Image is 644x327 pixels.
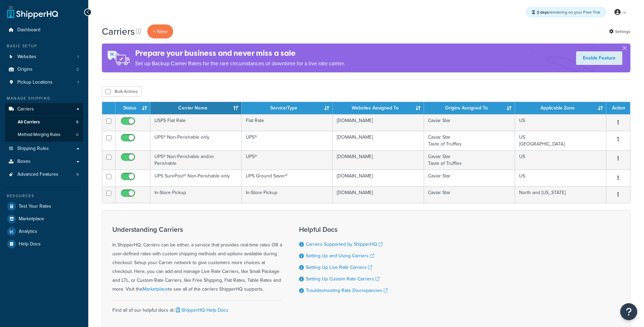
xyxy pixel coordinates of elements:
[333,150,424,170] td: [DOMAIN_NAME]
[609,27,630,36] a: Settings
[17,146,49,152] span: Shipping Rules
[76,119,78,125] span: 5
[299,226,388,233] h3: Helpful Docs
[5,128,83,141] li: Method Merging Rules
[424,186,515,203] td: Caviar Star
[112,226,282,294] div: In ShipperHQ, Carriers can be either, a service that provides real-time rates OR a user-defined r...
[526,7,606,18] div: remaining on your Free Trial
[5,43,83,49] div: Basic Setup
[76,172,79,177] span: 6
[18,132,60,138] span: Method Merging Rules
[242,186,333,203] td: In-Store Pickup
[5,24,83,36] a: Dashboard
[77,54,79,60] span: 1
[242,114,333,131] td: Flat Rate
[606,102,630,114] th: Action
[5,103,83,142] li: Carriers
[424,131,515,150] td: Caviar Star Taste of Truffles
[333,170,424,186] td: [DOMAIN_NAME]
[17,159,31,165] span: Boxes
[306,275,380,282] a: Setting Up Custom Rate Carriers
[424,150,515,170] td: Caviar Star Taste of Truffles
[5,63,83,76] li: Origins
[5,238,83,250] a: Help Docs
[19,216,44,222] span: Marketplace
[5,76,83,89] li: Pickup Locations
[306,252,374,259] a: Setting Up and Using Carriers
[515,131,606,150] td: US [GEOGRAPHIC_DATA]
[333,102,424,114] th: Websites Assigned To: activate to sort column ascending
[333,186,424,203] td: [DOMAIN_NAME]
[17,172,58,177] span: Advanced Features
[5,116,83,128] li: All Carriers
[242,131,333,150] td: UPS®
[135,48,345,59] h4: Prepare your business and never miss a sale
[150,102,242,114] th: Carrier Name: activate to sort column ascending
[17,54,36,60] span: Websites
[5,128,83,141] a: Method Merging Rules 0
[147,24,173,38] button: + New
[306,264,372,271] a: Setting Up Live Rate Carriers
[306,241,383,248] a: Carriers Supported by ShipperHQ
[515,102,606,114] th: Applicable Zone: activate to sort column ascending
[102,86,142,97] button: Bulk Actions
[576,51,622,65] a: Enable Feature
[5,103,83,116] a: Carriers
[5,155,83,168] a: Boxes
[5,76,83,89] a: Pickup Locations 1
[5,116,83,128] a: All Carriers 5
[424,102,515,114] th: Origins Assigned To: activate to sort column ascending
[5,225,83,238] a: Analytics
[515,150,606,170] td: US
[76,67,79,72] span: 2
[620,303,637,320] button: Open Resource Center
[150,150,242,170] td: UPS® Non-Perishable and/or Perishable
[5,51,83,63] a: Websites 1
[115,102,150,114] th: Status: activate to sort column ascending
[306,287,388,294] a: Troubleshooting Rate Discrepancies
[242,150,333,170] td: UPS®
[76,132,78,138] span: 0
[5,200,83,212] a: Test Your Rates
[17,80,53,85] span: Pickup Locations
[242,170,333,186] td: UPS Ground Saver®
[424,114,515,131] td: Caviar Star
[102,44,135,72] img: ad-rules-rateshop-fe6ec290ccb7230408bd80ed9643f0289d75e0ffd9eb532fc0e269fcd187b520.png
[17,27,40,33] span: Dashboard
[19,241,41,247] span: Help Docs
[7,5,58,19] a: ShipperHQ Home
[77,80,79,85] span: 1
[333,114,424,131] td: [DOMAIN_NAME]
[150,170,242,186] td: UPS SurePost® Non-Perishable only
[5,142,83,155] li: Shipping Rules
[515,114,606,131] td: US
[112,300,282,315] div: Find all of our helpful docs at:
[150,186,242,203] td: In-Store Pickup
[5,63,83,76] a: Origins 2
[112,226,282,233] h3: Understanding Carriers
[242,102,333,114] th: Service/Type: activate to sort column ascending
[17,106,34,112] span: Carriers
[5,168,83,181] li: Advanced Features
[5,193,83,199] div: Resources
[174,307,228,314] a: ShipperHQ Help Docs
[143,286,168,293] a: Marketplace
[5,213,83,225] a: Marketplace
[537,9,549,15] strong: 2 days
[515,170,606,186] td: US
[5,51,83,63] li: Websites
[19,229,37,235] span: Analytics
[102,25,135,38] h1: Carriers
[19,204,51,209] span: Test Your Rates
[5,96,83,101] div: Manage Shipping
[17,67,33,72] span: Origins
[5,168,83,181] a: Advanced Features 6
[150,131,242,150] td: UPS® Non-Perishable only
[515,186,606,203] td: North and [US_STATE]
